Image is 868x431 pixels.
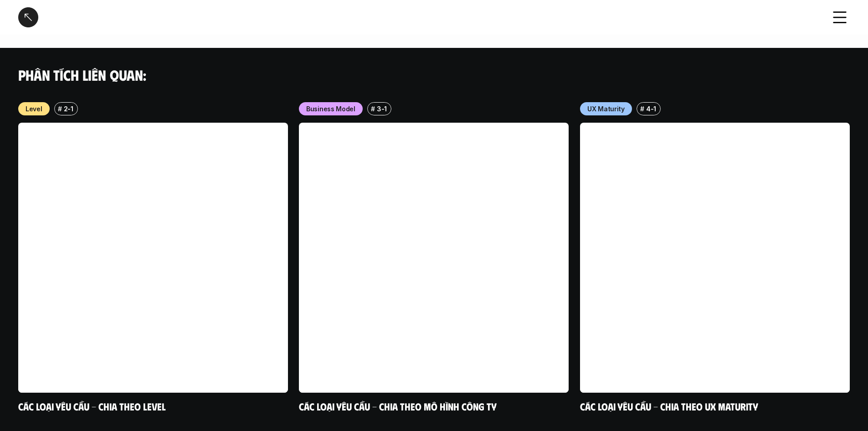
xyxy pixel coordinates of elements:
[580,400,758,412] a: Các loại yêu cầu - Chia theo UX Maturity
[64,104,73,114] p: 2-1
[306,104,355,114] p: Business Model
[640,105,644,112] h6: #
[299,400,497,412] a: Các loại yêu cầu - Chia theo mô hình công ty
[18,66,850,83] h4: Phân tích liên quan:
[377,104,387,114] p: 3-1
[26,104,42,114] p: Level
[646,104,656,114] p: 4-1
[587,104,625,114] p: UX Maturity
[371,105,375,112] h6: #
[18,400,166,412] a: Các loại yêu cầu - Chia theo level
[58,105,62,112] h6: #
